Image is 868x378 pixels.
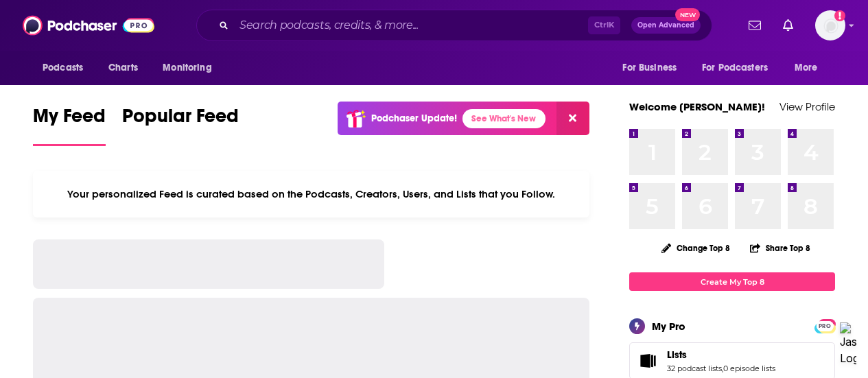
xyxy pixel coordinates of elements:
[749,235,811,261] button: Share Top 8
[634,351,661,370] a: Lists
[622,58,677,78] span: For Business
[785,55,835,81] button: open menu
[122,104,239,146] a: Popular Feed
[33,104,106,146] a: My Feed
[637,22,694,29] span: Open Advanced
[653,239,738,257] button: Change Top 8
[667,349,775,361] a: Lists
[815,10,845,40] span: Logged in as RebRoz5
[743,14,766,37] a: Show notifications dropdown
[122,104,239,136] span: Popular Feed
[23,12,154,38] img: Podchaser - Follow, Share and Rate Podcasts
[722,364,723,373] span: ,
[43,58,83,78] span: Podcasts
[613,55,694,81] button: open menu
[33,55,101,81] button: open menu
[108,58,138,78] span: Charts
[675,8,700,21] span: New
[779,100,835,113] a: View Profile
[652,320,685,333] div: My Pro
[196,10,712,41] div: Search podcasts, credits, & more...
[817,321,833,331] span: PRO
[99,55,146,81] a: Charts
[817,320,833,331] a: PRO
[667,364,722,373] a: 32 podcast lists
[163,58,211,78] span: Monitoring
[33,171,589,217] div: Your personalized Feed is curated based on the Podcasts, Creators, Users, and Lists that you Follow.
[629,100,765,113] a: Welcome [PERSON_NAME]!
[153,55,229,81] button: open menu
[371,113,457,124] p: Podchaser Update!
[815,10,845,40] img: User Profile
[462,109,546,128] a: See What's New
[834,10,845,21] svg: Add a profile image
[815,10,845,40] button: Show profile menu
[629,272,835,291] a: Create My Top 8
[667,349,687,361] span: Lists
[795,58,818,78] span: More
[777,14,799,37] a: Show notifications dropdown
[723,364,775,373] a: 0 episode lists
[693,55,788,81] button: open menu
[33,104,106,136] span: My Feed
[234,14,588,36] input: Search podcasts, credits, & more...
[631,17,701,34] button: Open AdvancedNew
[702,58,768,78] span: For Podcasters
[588,16,620,34] span: Ctrl K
